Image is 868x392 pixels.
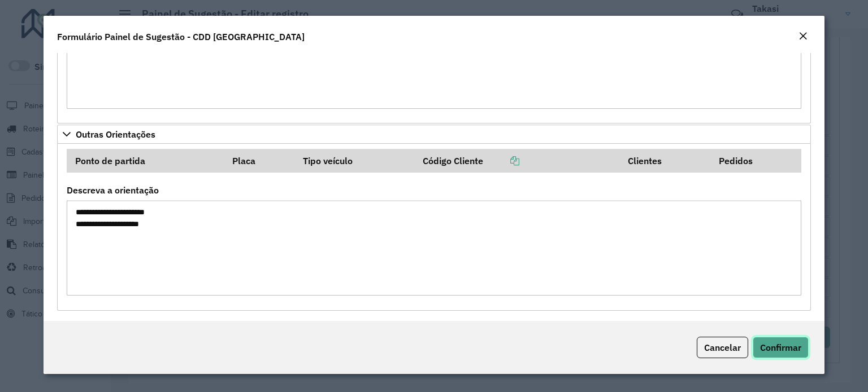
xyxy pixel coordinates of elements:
th: Placa [224,149,295,173]
label: Descreva a orientação [67,183,159,197]
span: Outras Orientações [76,130,155,139]
button: Cancelar [697,337,748,358]
a: Outras Orientações [57,125,811,144]
span: Cancelar [704,342,741,353]
button: Close [795,29,811,44]
th: Código Cliente [415,149,620,173]
em: Fechar [798,32,808,41]
div: Outras Orientações [57,144,811,311]
th: Ponto de partida [67,149,224,173]
th: Pedidos [711,149,801,173]
a: Copiar [483,155,519,166]
th: Clientes [620,149,711,173]
span: Confirmar [760,342,801,353]
th: Tipo veículo [295,149,415,173]
button: Confirmar [753,337,809,358]
h4: Formulário Painel de Sugestão - CDD [GEOGRAPHIC_DATA] [57,30,305,43]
